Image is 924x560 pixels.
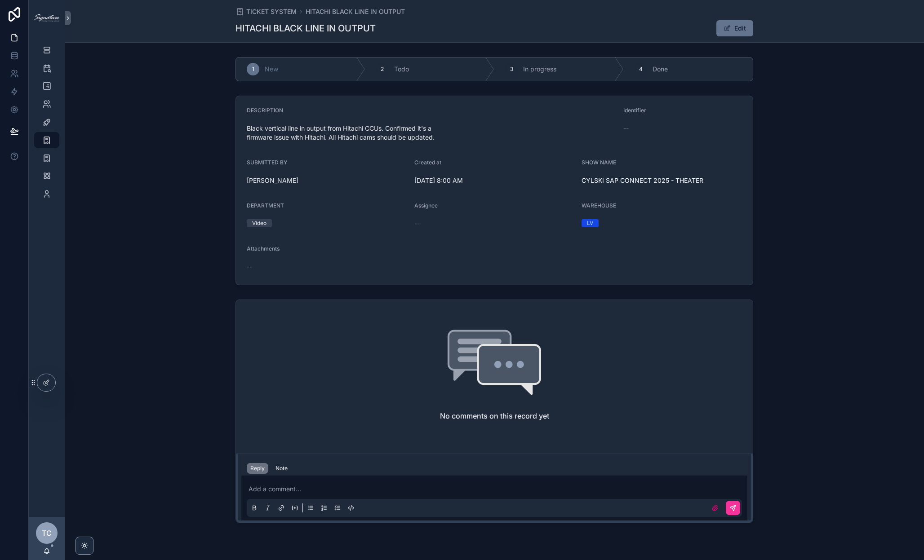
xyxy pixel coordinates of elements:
[247,176,407,185] span: [PERSON_NAME]
[235,22,376,35] h1: HITACHI BLACK LINE IN OUTPUT
[34,14,59,22] img: App logo
[414,176,575,185] span: [DATE] 8:00 AM
[42,528,52,538] span: TC
[582,176,703,185] span: CYLSKI SAP CONNECT 2025 - THEATER
[247,463,268,474] button: Reply
[29,36,65,214] div: scrollable content
[623,124,629,133] span: --
[587,219,593,227] div: LV
[235,7,297,16] a: TICKET SYSTEM
[247,262,252,271] span: --
[510,66,513,73] span: 3
[653,65,668,74] span: Done
[394,65,409,74] span: Todo
[523,65,556,74] span: In progress
[414,202,438,209] span: Assignee
[582,202,616,209] span: WAREHOUSE
[247,124,616,142] span: Black vertical line in output from Hitachi CCUs. Confirmed it's a firmware issue with Hitachi. Al...
[440,410,549,421] h2: No comments on this record yet
[306,7,405,16] a: HITACHI BLACK LINE IN OUTPUT
[247,202,284,209] span: DEPARTMENT
[265,65,278,74] span: New
[247,245,280,252] span: Attachments
[414,219,420,228] span: --
[381,66,384,73] span: 2
[623,107,646,114] span: Identifier
[414,159,441,166] span: Created at
[275,465,288,472] div: Note
[247,107,283,114] span: DESCRIPTION
[246,7,297,16] span: TICKET SYSTEM
[639,66,643,73] span: 4
[582,159,616,166] span: SHOW NAME
[252,66,254,73] span: 1
[716,20,753,36] button: Edit
[247,159,287,166] span: SUBMITTED BY
[272,463,291,474] button: Note
[252,219,267,227] div: Video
